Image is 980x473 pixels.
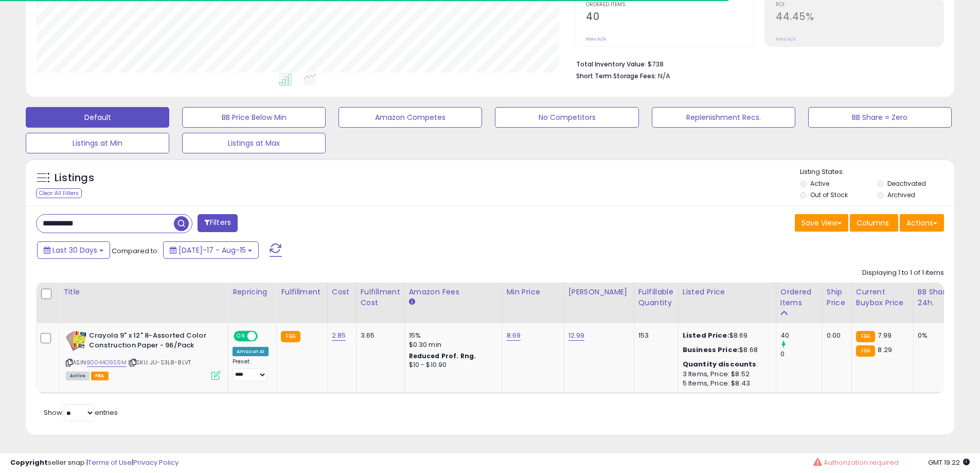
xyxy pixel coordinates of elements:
div: BB Share 24h. [918,287,955,308]
span: Show: entries [44,408,118,417]
span: [DATE]-17 - Aug-15 [179,245,246,255]
div: Listed Price [683,287,772,297]
b: Quantity discounts [683,359,757,369]
button: Replenishment Recs. [652,107,795,128]
span: Ordered Items [586,2,754,8]
b: Short Term Storage Fees: [576,72,656,80]
div: 0 [780,349,822,359]
span: ON [235,332,247,341]
h5: Listings [55,171,94,185]
button: [DATE]-17 - Aug-15 [163,241,259,259]
div: $8.68 [683,345,768,355]
div: $0.30 min [409,340,494,349]
div: Repricing [233,287,272,297]
span: 2025-09-15 19:22 GMT [928,458,970,467]
small: FBA [856,345,875,357]
span: ROI [776,2,943,8]
a: Terms of Use [88,458,132,467]
span: 8.29 [878,345,892,355]
a: Privacy Policy [133,458,179,467]
button: Listings at Max [182,133,326,153]
div: Clear All Filters [36,188,82,198]
button: No Competitors [495,107,638,128]
span: Columns [857,218,889,228]
b: Total Inventory Value: [576,60,646,68]
div: 5 Items, Price: $8.43 [683,379,768,388]
span: 7.99 [878,330,892,340]
button: Last 30 Days [37,241,110,259]
span: N/A [658,71,670,81]
div: 40 [780,331,822,340]
div: $8.69 [683,331,768,340]
div: Title [63,287,224,297]
a: 12.99 [568,330,585,341]
div: Fulfillable Quantity [638,287,674,308]
div: 15% [409,331,494,340]
a: 8.69 [507,330,521,341]
button: BB Share = Zero [808,107,952,128]
button: Actions [900,214,944,232]
div: Current Buybox Price [856,287,909,308]
button: Amazon Competes [338,107,482,128]
span: OFF [256,332,273,341]
div: Cost [332,287,352,297]
div: 0.00 [827,331,844,340]
label: Active [810,179,829,188]
h2: 40 [586,11,754,25]
span: All listings currently available for purchase on Amazon [66,372,90,380]
div: 3.65 [361,331,397,340]
img: 51LYJXeYUuL._SL40_.jpg [66,331,86,351]
span: | SKU: JU-S3L8-8LVT [128,358,191,366]
li: $738 [576,57,936,69]
div: Amazon AI [233,347,269,356]
div: seller snap | | [10,458,179,468]
a: 2.85 [332,330,346,341]
h2: 44.45% [776,11,943,25]
div: $10 - $10.90 [409,361,494,370]
div: Min Price [507,287,560,297]
button: Columns [850,214,898,232]
div: [PERSON_NAME] [568,287,630,297]
small: FBA [281,331,300,342]
div: Fulfillment Cost [361,287,400,308]
small: FBA [856,331,875,342]
div: Amazon Fees [409,287,498,297]
div: Fulfillment [281,287,323,297]
b: Listed Price: [683,330,729,340]
div: Ordered Items [780,287,818,308]
b: Crayola 9" x 12" 8-Assorted Color Construction Paper - 96/Pack [89,331,214,353]
span: FBA [91,372,109,380]
div: 0% [918,331,952,340]
strong: Copyright [10,458,48,467]
button: Default [26,107,169,128]
button: Filters [198,214,238,232]
small: Prev: N/A [586,36,606,42]
small: Prev: N/A [776,36,796,42]
button: BB Price Below Min [182,107,326,128]
small: Amazon Fees. [409,297,415,307]
span: Compared to: [112,246,159,256]
div: : [683,360,768,369]
div: 3 Items, Price: $8.52 [683,370,768,379]
label: Deactivated [887,179,926,188]
div: Displaying 1 to 1 of 1 items [862,268,944,278]
span: Last 30 Days [52,245,97,255]
button: Listings at Min [26,133,169,153]
b: Business Price: [683,345,739,355]
b: Reduced Prof. Rng. [409,352,476,360]
a: B0044O9S9M [87,358,127,367]
label: Archived [887,190,915,199]
div: 153 [638,331,670,340]
div: Ship Price [827,287,847,308]
div: Preset: [233,358,269,381]
button: Save View [795,214,848,232]
div: ASIN: [66,331,220,379]
label: Out of Stock [810,190,848,199]
p: Listing States: [800,167,954,177]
